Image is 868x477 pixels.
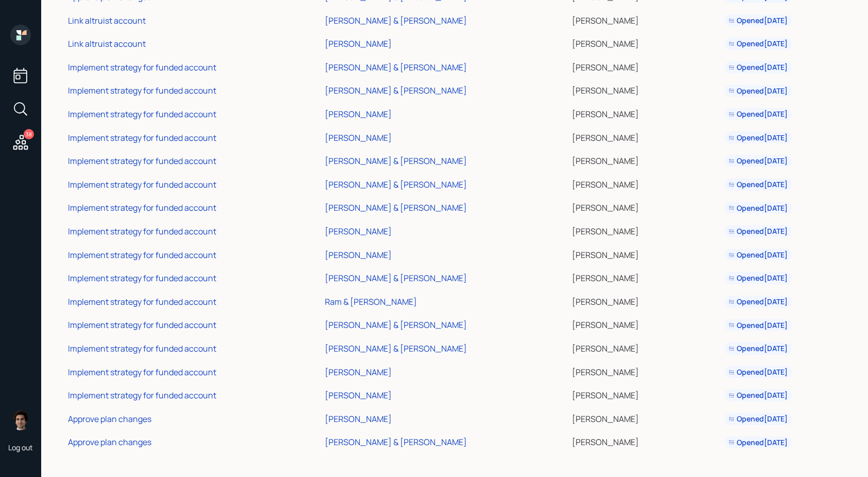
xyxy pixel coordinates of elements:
[68,226,216,237] div: Implement strategy for funded account
[325,319,467,331] div: [PERSON_NAME] & [PERSON_NAME]
[570,242,723,265] td: [PERSON_NAME]
[570,312,723,336] td: [PERSON_NAME]
[570,195,723,218] td: [PERSON_NAME]
[325,249,392,261] div: [PERSON_NAME]
[325,85,467,96] div: [PERSON_NAME] & [PERSON_NAME]
[570,406,723,429] td: [PERSON_NAME]
[728,343,788,354] div: Opened [DATE]
[325,413,392,425] div: [PERSON_NAME]
[325,343,467,354] div: [PERSON_NAME] & [PERSON_NAME]
[325,62,467,73] div: [PERSON_NAME] & [PERSON_NAME]
[325,38,392,49] div: [PERSON_NAME]
[325,366,392,378] div: [PERSON_NAME]
[570,54,723,78] td: [PERSON_NAME]
[325,155,467,167] div: [PERSON_NAME] & [PERSON_NAME]
[10,410,31,430] img: harrison-schaefer-headshot-2.png
[728,320,788,331] div: Opened [DATE]
[24,129,34,139] div: 38
[570,359,723,382] td: [PERSON_NAME]
[8,443,33,452] div: Log out
[68,62,216,73] div: Implement strategy for funded account
[570,30,723,54] td: [PERSON_NAME]
[68,272,216,284] div: Implement strategy for funded account
[68,249,216,261] div: Implement strategy for funded account
[570,218,723,242] td: [PERSON_NAME]
[325,436,467,448] div: [PERSON_NAME] & [PERSON_NAME]
[570,7,723,31] td: [PERSON_NAME]
[68,319,216,331] div: Implement strategy for funded account
[570,382,723,406] td: [PERSON_NAME]
[68,343,216,354] div: Implement strategy for funded account
[325,202,467,213] div: [PERSON_NAME] & [PERSON_NAME]
[325,296,417,307] div: Ram & [PERSON_NAME]
[325,179,467,190] div: [PERSON_NAME] & [PERSON_NAME]
[728,226,788,236] div: Opened [DATE]
[728,390,788,400] div: Opened [DATE]
[728,156,788,166] div: Opened [DATE]
[570,288,723,312] td: [PERSON_NAME]
[570,171,723,195] td: [PERSON_NAME]
[68,296,216,307] div: Implement strategy for funded account
[570,78,723,101] td: [PERSON_NAME]
[68,366,216,378] div: Implement strategy for funded account
[728,109,788,119] div: Opened [DATE]
[68,38,146,49] div: Link altruist account
[325,15,467,26] div: [PERSON_NAME] & [PERSON_NAME]
[728,437,788,448] div: Opened [DATE]
[325,108,392,120] div: [PERSON_NAME]
[570,265,723,288] td: [PERSON_NAME]
[68,108,216,120] div: Implement strategy for funded account
[570,429,723,453] td: [PERSON_NAME]
[68,155,216,167] div: Implement strategy for funded account
[728,86,788,96] div: Opened [DATE]
[728,39,788,49] div: Opened [DATE]
[728,62,788,72] div: Opened [DATE]
[68,202,216,213] div: Implement strategy for funded account
[325,132,392,143] div: [PERSON_NAME]
[728,15,788,26] div: Opened [DATE]
[570,124,723,148] td: [PERSON_NAME]
[325,390,392,401] div: [PERSON_NAME]
[68,390,216,401] div: Implement strategy for funded account
[68,85,216,96] div: Implement strategy for funded account
[68,436,151,448] div: Approve plan changes
[728,367,788,377] div: Opened [DATE]
[68,15,146,26] div: Link altruist account
[728,414,788,424] div: Opened [DATE]
[570,148,723,171] td: [PERSON_NAME]
[728,297,788,307] div: Opened [DATE]
[728,203,788,213] div: Opened [DATE]
[728,179,788,190] div: Opened [DATE]
[570,101,723,124] td: [PERSON_NAME]
[68,132,216,143] div: Implement strategy for funded account
[325,272,467,284] div: [PERSON_NAME] & [PERSON_NAME]
[728,250,788,260] div: Opened [DATE]
[728,273,788,283] div: Opened [DATE]
[325,226,392,237] div: [PERSON_NAME]
[68,179,216,190] div: Implement strategy for funded account
[68,413,151,425] div: Approve plan changes
[570,335,723,359] td: [PERSON_NAME]
[728,133,788,143] div: Opened [DATE]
